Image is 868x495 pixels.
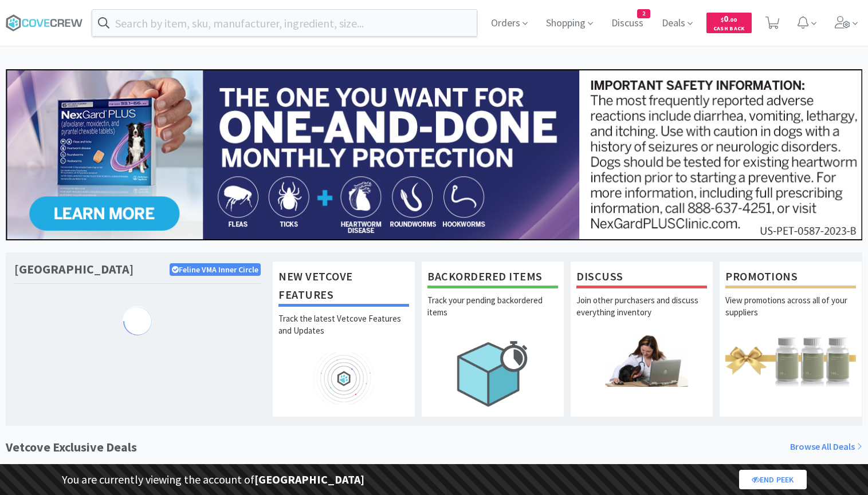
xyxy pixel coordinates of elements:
img: hero_backorders.png [427,334,558,413]
span: Cash Back [713,26,745,33]
img: hero_promotions.png [725,334,856,386]
h1: Backordered Items [427,267,558,288]
p: Feline VMA Inner Circle [170,263,261,276]
p: Join other purchasers and discuss everything inventory [576,294,707,334]
h1: [GEOGRAPHIC_DATA] [14,261,133,278]
input: Search by item, sku, manufacturer, ingredient, size... [92,10,477,36]
p: Track your pending backordered items [427,294,558,334]
p: Track the latest Vetcove Features and Updates [278,312,409,353]
a: Backordered ItemsTrack your pending backordered items [421,261,564,417]
span: $ [721,16,724,23]
a: DiscussJoin other purchasers and discuss everything inventory [570,261,713,417]
h1: Promotions [725,267,856,288]
img: hero_discuss.png [576,334,707,386]
a: PromotionsView promotions across all of your suppliers [719,261,862,417]
a: End Peek [739,470,807,489]
a: Browse All Deals [790,439,862,454]
img: 24562ba5414042f391a945fa418716b7_350.jpg [6,69,863,240]
span: 0 [721,13,737,24]
a: New Vetcove FeaturesTrack the latest Vetcove Features and Updates [272,261,415,417]
p: View promotions across all of your suppliers [725,294,856,334]
a: $0.00Cash Back [706,7,752,38]
strong: [GEOGRAPHIC_DATA] [254,472,364,486]
span: 2 [638,10,650,18]
h1: Vetcove Exclusive Deals [6,437,137,457]
img: hero_feature_roadmap.png [278,353,409,405]
span: . 00 [728,16,737,23]
a: Discuss2 [607,18,648,29]
h1: Discuss [576,267,707,288]
p: You are currently viewing the account of [62,470,364,489]
h1: New Vetcove Features [278,267,409,307]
